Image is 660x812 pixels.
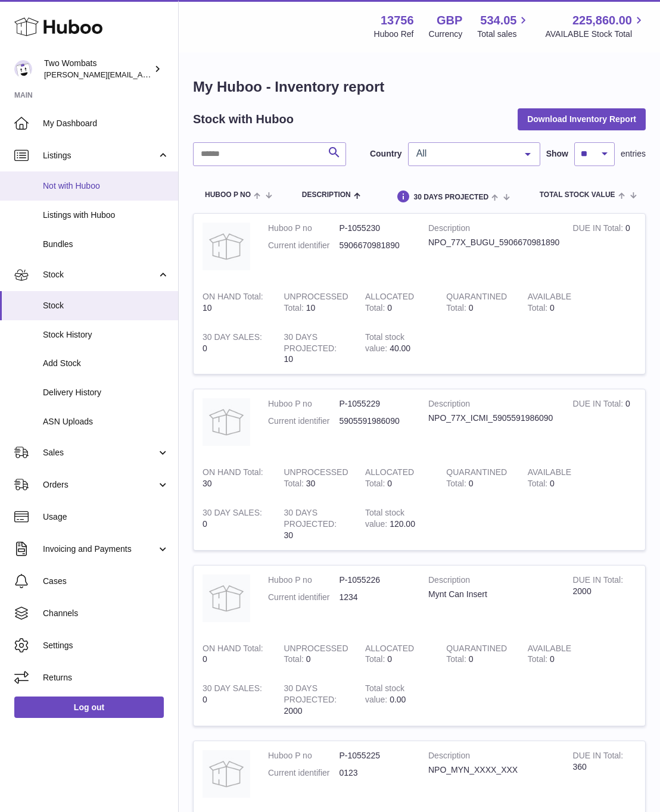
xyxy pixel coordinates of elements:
[284,508,337,532] strong: 30 DAYS PROJECTED
[43,329,169,341] span: Stock History
[43,672,169,683] span: Returns
[43,239,169,250] span: Bundles
[356,458,437,498] td: 0
[284,292,348,316] strong: UNPROCESSED Total
[203,292,263,304] strong: ON HAND Total
[302,191,351,199] span: Description
[469,479,474,488] span: 0
[43,358,169,369] span: Add Stock
[268,767,340,779] dt: Current identifier
[284,467,348,491] strong: UNPROCESSED Total
[365,683,404,707] strong: Total stock value
[43,640,169,651] span: Settings
[573,575,624,588] strong: DUE IN Total
[268,750,340,761] dt: Huboo P no
[365,508,404,532] strong: Total stock value
[194,282,275,323] td: 10
[519,282,600,323] td: 0
[193,77,646,96] h1: My Huboo - Inventory report
[428,237,555,248] div: NPO_77X_BUGU_5906670981890
[194,674,275,726] td: 0
[340,240,411,251] dd: 5906670981890
[528,292,571,316] strong: AVAILABLE Total
[528,467,571,491] strong: AVAILABLE Total
[43,180,169,192] span: Not with Huboo
[573,223,625,236] strong: DUE IN Total
[268,223,340,234] dt: Huboo P no
[365,332,404,356] strong: Total stock value
[43,608,169,619] span: Channels
[205,191,251,199] span: Huboo P no
[545,29,646,40] span: AVAILABLE Stock Total
[428,589,555,600] div: Mynt Can Insert
[43,511,169,523] span: Usage
[340,750,411,761] dd: P-1055225
[340,592,411,603] dd: 1234
[390,343,410,353] span: 40.00
[275,282,356,323] td: 10
[564,389,645,458] td: 0
[374,29,414,40] div: Huboo Ref
[477,13,530,40] a: 534.05 Total sales
[43,416,169,427] span: ASN Uploads
[480,13,516,29] span: 534.05
[275,634,356,674] td: 0
[203,508,262,520] strong: 30 DAY SALES
[268,574,340,586] dt: Huboo P no
[194,634,275,674] td: 0
[194,323,275,374] td: 0
[428,223,555,237] strong: Description
[446,467,507,491] strong: QUARANTINED Total
[275,674,356,726] td: 2000
[44,70,239,79] span: [PERSON_NAME][EMAIL_ADDRESS][DOMAIN_NAME]
[268,398,340,410] dt: Huboo P no
[428,764,555,776] div: NPO_MYN_XXXX_XXX
[437,13,462,29] strong: GBP
[194,498,275,550] td: 0
[203,398,250,446] img: product image
[413,148,516,160] span: All
[428,574,555,589] strong: Description
[203,683,262,696] strong: 30 DAY SALES
[390,519,415,529] span: 120.00
[428,413,555,424] div: NPO_77X_ICMI_5905591986090
[268,592,340,603] dt: Current identifier
[356,634,437,674] td: 0
[518,108,646,130] button: Download Inventory Report
[43,269,157,280] span: Stock
[469,303,474,313] span: 0
[275,498,356,550] td: 30
[365,467,414,491] strong: ALLOCATED Total
[528,644,571,667] strong: AVAILABLE Total
[268,240,340,251] dt: Current identifier
[573,399,625,411] strong: DUE IN Total
[469,654,474,664] span: 0
[340,398,411,410] dd: P-1055229
[390,695,406,704] span: 0.00
[43,150,157,161] span: Listings
[446,292,507,316] strong: QUARANTINED Total
[540,191,615,199] span: Total stock value
[43,479,157,491] span: Orders
[428,750,555,764] strong: Description
[365,292,414,316] strong: ALLOCATED Total
[203,223,250,270] img: product image
[519,634,600,674] td: 0
[546,148,568,160] label: Show
[43,300,169,311] span: Stock
[340,416,411,427] dd: 5905591986090
[268,416,340,427] dt: Current identifier
[519,458,600,498] td: 0
[44,58,151,80] div: Two Wombats
[43,576,169,587] span: Cases
[621,148,646,160] span: entries
[43,387,169,398] span: Delivery History
[356,282,437,323] td: 0
[365,644,414,667] strong: ALLOCATED Total
[284,332,337,356] strong: 30 DAYS PROJECTED
[203,750,250,798] img: product image
[43,210,169,221] span: Listings with Huboo
[43,447,157,458] span: Sales
[203,574,250,622] img: product image
[413,193,488,201] span: 30 DAYS PROJECTED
